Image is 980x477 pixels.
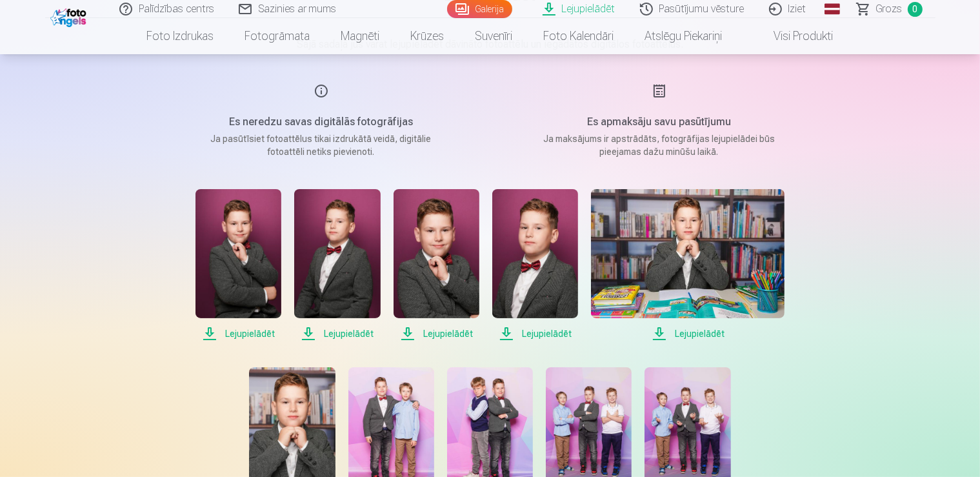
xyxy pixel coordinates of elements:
[876,1,903,17] span: Grozs
[326,18,395,54] a: Magnēti
[394,189,479,341] a: Lejupielādēt
[591,326,785,341] span: Lejupielādēt
[394,326,479,341] span: Lejupielādēt
[492,189,578,341] a: Lejupielādēt
[294,326,380,341] span: Lejupielādēt
[528,18,630,54] a: Foto kalendāri
[908,2,923,17] span: 0
[195,326,281,341] span: Lejupielādēt
[230,18,326,54] a: Fotogrāmata
[199,114,444,130] h5: Es neredzu savas digitālās fotogrāfijas
[460,18,528,54] a: Suvenīri
[537,114,782,130] h5: Es apmaksāju savu pasūtījumu
[50,5,90,27] img: /fa1
[395,18,460,54] a: Krūzes
[492,326,578,341] span: Lejupielādēt
[738,18,849,54] a: Visi produkti
[630,18,738,54] a: Atslēgu piekariņi
[294,189,380,341] a: Lejupielādēt
[195,189,281,341] a: Lejupielādēt
[132,18,230,54] a: Foto izdrukas
[537,132,782,158] p: Ja maksājums ir apstrādāts, fotogrāfijas lejupielādei būs pieejamas dažu minūšu laikā.
[591,189,785,341] a: Lejupielādēt
[199,132,444,158] p: Ja pasūtīsiet fotoattēlus tikai izdrukātā veidā, digitālie fotoattēli netiks pievienoti.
